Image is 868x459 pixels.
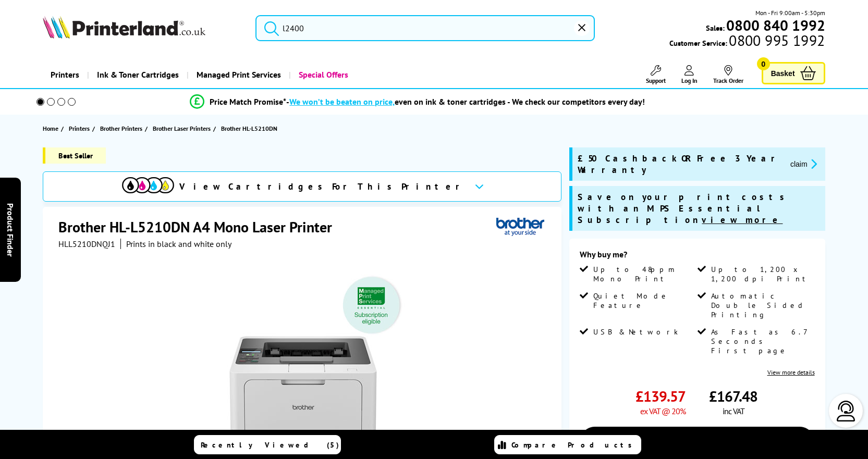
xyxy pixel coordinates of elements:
li: modal_Promise [22,93,813,111]
span: Log In [681,77,698,84]
span: Price Match Promise* [210,96,286,107]
img: user-headset-light.svg [836,401,857,421]
span: Home [43,123,58,134]
span: Brother Printers [100,123,142,134]
span: Mon - Fri 9:00am - 5:30pm [755,8,825,18]
a: Compare Products [494,435,641,454]
span: Save on your print costs with an MPS Essential Subscription [578,191,789,226]
span: Ink & Toner Cartridges [97,61,179,88]
img: Brother [496,217,544,237]
a: Ink & Toner Cartridges [87,61,187,88]
u: view more [702,214,783,226]
i: Prints in black and white only [126,239,231,249]
a: Printers [43,61,87,88]
span: 0 [757,57,770,70]
span: inc VAT [723,406,744,416]
span: £167.48 [709,387,757,406]
span: Best Seller [43,147,106,164]
span: As Fast as 6.7 Seconds First page [711,327,813,355]
a: View more details [767,368,815,376]
a: Support [646,65,666,84]
a: Brother HL-L5210DN [221,123,280,134]
a: Basket 0 [762,62,825,84]
span: Compare Products [511,440,638,450]
span: USB & Network [593,327,678,337]
span: Printers [69,123,90,134]
a: Add to Basket [580,427,814,457]
button: promo-description [787,158,820,170]
span: 0800 995 1992 [727,35,825,45]
span: Up to 1,200 x 1,200 dpi Print [711,265,813,283]
span: Quiet Mode Feature [593,291,695,310]
a: 0800 840 1992 [725,20,825,30]
span: Brother Laser Printers [153,123,211,134]
span: HLL5210DNQJ1 [58,239,115,249]
h1: Brother HL-L5210DN A4 Mono Laser Printer [58,217,343,237]
span: We won’t be beaten on price, [289,96,395,107]
span: Product Finder [5,203,16,256]
a: Special Offers [289,61,356,88]
span: ex VAT @ 20% [640,406,686,416]
a: Brother Laser Printers [153,123,213,134]
div: - even on ink & toner cartridges - We check our competitors every day! [286,96,645,107]
span: Customer Service: [669,35,825,48]
a: Printerland Logo [43,16,242,41]
a: Log In [681,65,698,84]
a: Managed Print Services [187,61,289,88]
a: Track Order [713,65,743,84]
a: Home [43,123,61,134]
a: Recently Viewed (5) [194,435,341,454]
span: Support [646,77,666,84]
img: Printerland Logo [43,16,205,39]
input: Sea [255,15,595,41]
span: Brother HL-L5210DN [221,123,277,134]
a: Brother Printers [100,123,145,134]
span: Automatic Double Sided Printing [711,291,813,319]
img: cmyk-icon.svg [122,177,174,193]
span: Sales: [706,23,725,33]
a: Printers [69,123,92,134]
span: £139.57 [635,387,686,406]
b: 0800 840 1992 [726,16,825,35]
span: View Cartridges For This Printer [179,181,466,192]
span: Up to 48ppm Mono Print [593,265,695,283]
span: Basket [771,66,795,80]
div: Why buy me? [580,249,814,265]
span: £50 Cashback OR Free 3 Year Warranty [578,153,781,176]
span: Recently Viewed (5) [201,440,339,450]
